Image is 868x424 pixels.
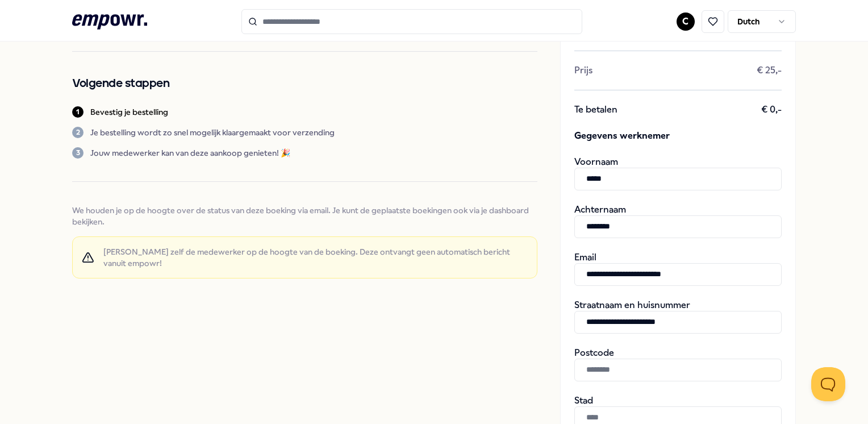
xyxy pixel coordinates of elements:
[574,252,782,286] div: Email
[574,347,782,381] div: Postcode
[90,127,335,138] p: Je bestelling wordt zo snel mogelijk klaargemaakt voor verzending
[574,65,592,76] span: Prijs
[72,106,84,118] div: 1
[677,13,695,31] button: C
[574,204,782,238] div: Achternaam
[72,205,537,227] span: We houden je op de hoogte over de status van deze boeking via email. Je kunt de geplaatste boekin...
[103,246,528,269] span: [PERSON_NAME] zelf de medewerker op de hoogte van de boeking. Deze ontvangt geen automatisch beri...
[574,104,617,115] span: Te betalen
[811,367,845,401] iframe: Help Scout Beacon - Open
[241,9,582,34] input: Search for products, categories or subcategories
[72,147,84,159] div: 3
[574,300,782,334] div: Straatnaam en huisnummer
[90,106,168,118] p: Bevestig je bestelling
[72,74,537,93] h2: Volgende stappen
[574,129,782,143] span: Gegevens werknemer
[72,127,84,138] div: 2
[757,65,782,76] span: € 25,-
[574,156,782,190] div: Voornaam
[761,104,782,115] span: € 0,-
[90,147,290,159] p: Jouw medewerker kan van deze aankoop genieten! 🎉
